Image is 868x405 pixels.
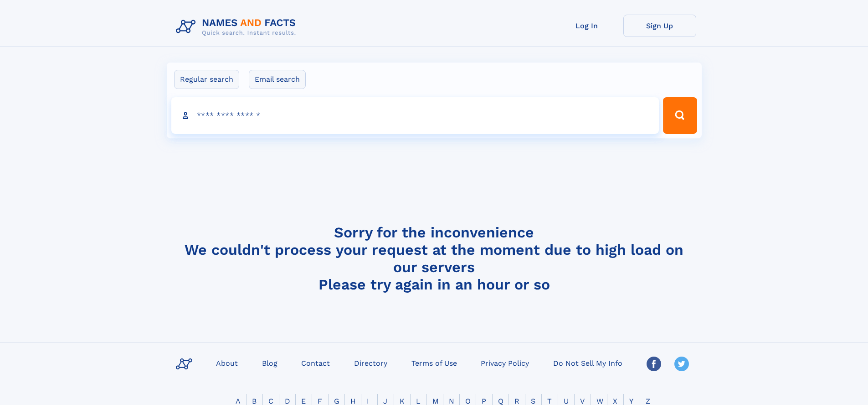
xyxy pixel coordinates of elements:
a: Privacy Policy [477,356,533,369]
h4: Sorry for the inconvenience We couldn't process your request at the moment due to high load on ou... [172,224,696,293]
label: Email search [249,70,306,89]
a: Terms of Use [408,356,461,369]
label: Regular search [174,70,239,89]
a: Log In [550,15,623,37]
a: Contact [298,356,334,369]
a: Directory [350,356,391,369]
img: Facebook [647,357,661,371]
a: Sign Up [623,15,696,37]
button: Search Button [663,97,697,134]
img: Twitter [674,357,689,371]
a: Do Not Sell My Info [550,356,626,369]
a: About [212,356,241,369]
input: search input [171,97,659,134]
img: Logo Names and Facts [172,15,303,39]
a: Blog [258,356,281,369]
